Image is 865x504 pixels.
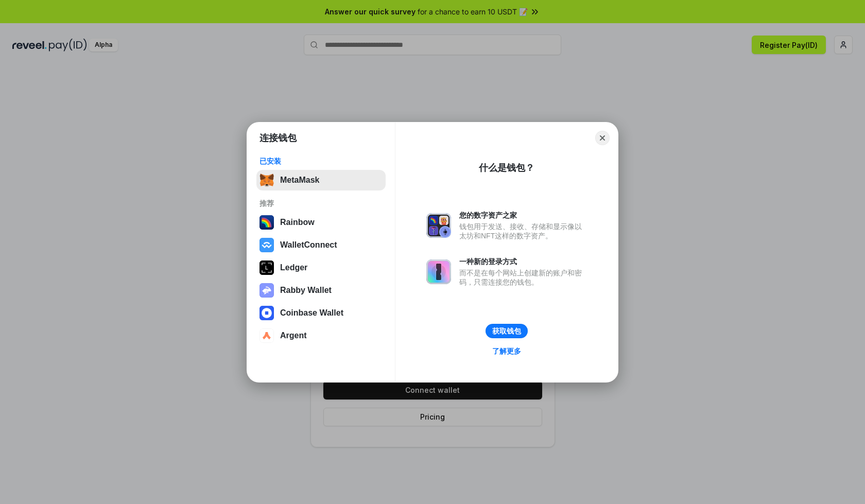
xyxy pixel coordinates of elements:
[479,162,534,174] div: 什么是钱包？
[259,132,297,144] h1: 连接钱包
[259,260,274,275] img: svg+xml,%3Csvg%20xmlns%3D%22http%3A%2F%2Fwww.w3.org%2F2000%2Fsvg%22%20width%3D%2228%22%20height%3...
[259,238,274,252] img: svg+xml,%3Csvg%20width%3D%2228%22%20height%3D%2228%22%20viewBox%3D%220%200%2028%2028%22%20fill%3D...
[280,331,307,340] div: Argent
[259,215,274,230] img: svg+xml,%3Csvg%20width%3D%22120%22%20height%3D%22120%22%20viewBox%3D%220%200%20120%20120%22%20fil...
[259,157,383,166] div: 已安装
[486,324,528,338] button: 获取钱包
[459,222,587,240] div: 钱包用于发送、接收、存储和显示像以太坊和NFT这样的数字资产。
[492,326,521,336] div: 获取钱包
[280,263,307,272] div: Ledger
[280,176,319,185] div: MetaMask
[256,235,386,255] button: WalletConnect
[459,257,587,266] div: 一种新的登录方式
[280,286,332,295] div: Rabby Wallet
[256,212,386,233] button: Rainbow
[259,199,383,208] div: 推荐
[280,308,343,318] div: Coinbase Wallet
[426,259,451,284] img: svg+xml,%3Csvg%20xmlns%3D%22http%3A%2F%2Fwww.w3.org%2F2000%2Fsvg%22%20fill%3D%22none%22%20viewBox...
[256,303,386,323] button: Coinbase Wallet
[259,283,274,298] img: svg+xml,%3Csvg%20xmlns%3D%22http%3A%2F%2Fwww.w3.org%2F2000%2Fsvg%22%20fill%3D%22none%22%20viewBox...
[259,173,274,187] img: svg+xml,%3Csvg%20fill%3D%22none%22%20height%3D%2233%22%20viewBox%3D%220%200%2035%2033%22%20width%...
[259,328,274,343] img: svg+xml,%3Csvg%20width%3D%2228%22%20height%3D%2228%22%20viewBox%3D%220%200%2028%2028%22%20fill%3D...
[426,213,451,238] img: svg+xml,%3Csvg%20xmlns%3D%22http%3A%2F%2Fwww.w3.org%2F2000%2Fsvg%22%20fill%3D%22none%22%20viewBox...
[280,240,337,250] div: WalletConnect
[459,211,587,220] div: 您的数字资产之家
[256,170,386,190] button: MetaMask
[256,325,386,346] button: Argent
[486,344,527,358] a: 了解更多
[459,268,587,287] div: 而不是在每个网站上创建新的账户和密码，只需连接您的钱包。
[256,280,386,301] button: Rabby Wallet
[280,218,315,227] div: Rainbow
[492,346,521,356] div: 了解更多
[595,131,610,145] button: Close
[259,306,274,320] img: svg+xml,%3Csvg%20width%3D%2228%22%20height%3D%2228%22%20viewBox%3D%220%200%2028%2028%22%20fill%3D...
[256,257,386,278] button: Ledger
